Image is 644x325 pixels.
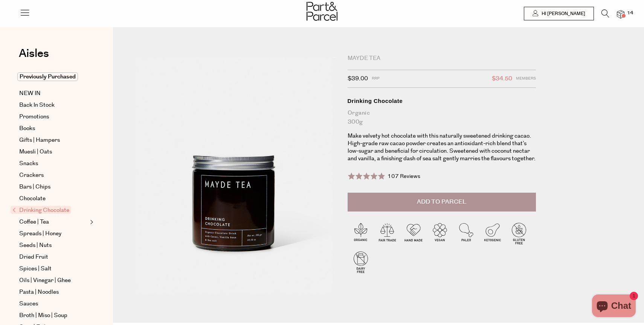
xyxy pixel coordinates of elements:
a: Previously Purchased [19,72,88,81]
span: Broth | Miso | Soup [19,311,67,320]
a: Spreads | Honey [19,229,88,238]
span: Pasta | Noodles [19,288,59,297]
span: Drinking Chocolate [11,206,71,214]
span: RRP [372,74,380,84]
span: Promotions [19,112,49,121]
a: 14 [617,10,624,18]
div: Organic 300g [348,109,536,127]
a: Pasta | Noodles [19,288,88,297]
a: Back In Stock [19,101,88,110]
span: Snacks [19,159,38,168]
img: P_P-ICONS-Live_Bec_V11_Handmade.svg [400,220,427,247]
inbox-online-store-chat: Shopify online store chat [590,294,638,319]
span: 107 Reviews [388,173,420,180]
span: Muesli | Oats [19,147,52,156]
img: P_P-ICONS-Live_Bec_V11_Ketogenic.svg [479,220,506,247]
span: Bars | Chips [19,182,50,192]
span: Spices | Salt [19,264,52,273]
a: Snacks [19,159,88,168]
img: P_P-ICONS-Live_Bec_V11_Fair_Trade.svg [374,220,400,247]
span: Previously Purchased [17,72,78,81]
span: Books [19,124,35,133]
span: Oils | Vinegar | Ghee [19,276,71,285]
a: Seeds | Nuts [19,241,88,250]
span: Members [516,74,536,84]
span: Seeds | Nuts [19,241,52,250]
span: Back In Stock [19,101,55,110]
div: Drinking Chocolate [348,97,536,105]
img: P_P-ICONS-Live_Bec_V11_Organic.svg [348,220,374,247]
img: Drinking Chocolate [136,57,336,294]
a: Bars | Chips [19,182,88,192]
span: Add to Parcel [417,198,466,206]
a: Coffee | Tea [19,218,88,227]
img: P_P-ICONS-Live_Bec_V11_Dairy_Free.svg [348,249,374,275]
a: Drinking Chocolate [12,206,88,215]
button: Add to Parcel [348,193,536,212]
a: Muesli | Oats [19,147,88,156]
a: Books [19,124,88,133]
div: Mayde Tea [348,55,536,62]
p: Make velvety hot chocolate with this naturally sweetened drinking cacao. High-grade raw cacao pow... [348,132,536,162]
img: P_P-ICONS-Live_Bec_V11_Vegan.svg [427,220,453,247]
a: Chocolate [19,194,88,203]
span: Coffee | Tea [19,218,49,227]
span: Aisles [19,45,49,62]
span: Spreads | Honey [19,229,61,238]
a: Crackers [19,171,88,180]
span: 14 [625,10,635,17]
a: Hi [PERSON_NAME] [524,7,594,20]
span: $34.50 [492,74,512,84]
span: NEW IN [19,89,41,98]
span: Hi [PERSON_NAME] [540,11,585,17]
img: P_P-ICONS-Live_Bec_V11_Paleo.svg [453,220,479,247]
span: Crackers [19,171,44,180]
span: Sauces [19,299,38,308]
a: Broth | Miso | Soup [19,311,88,320]
span: $39.00 [348,74,368,84]
a: Aisles [19,48,49,67]
a: NEW IN [19,89,88,98]
a: Spices | Salt [19,264,88,273]
span: Gifts | Hampers [19,136,60,145]
img: Part&Parcel [307,2,337,21]
span: Chocolate [19,194,46,203]
img: P_P-ICONS-Live_Bec_V11_Gluten_Free.svg [506,220,532,247]
a: Dried Fruit [19,253,88,262]
a: Gifts | Hampers [19,136,88,145]
a: Oils | Vinegar | Ghee [19,276,88,285]
a: Promotions [19,112,88,121]
a: Sauces [19,299,88,308]
button: Expand/Collapse Coffee | Tea [88,218,93,227]
span: Dried Fruit [19,253,48,262]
